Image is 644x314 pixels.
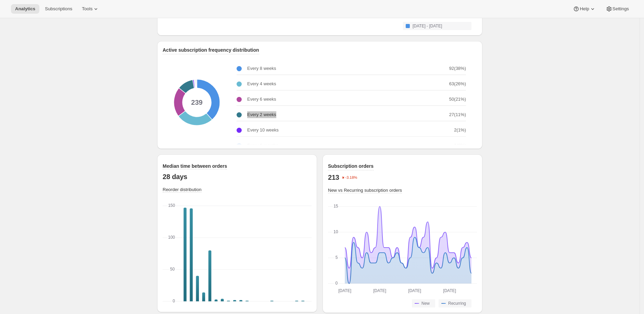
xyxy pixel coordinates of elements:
[11,4,39,14] button: Analytics
[232,206,238,302] g: 98+: Orders 2
[247,127,279,134] p: Every 10 weeks
[168,203,175,208] text: 150
[184,208,187,302] rect: Orders-0 147
[168,235,175,240] text: 100
[333,229,338,234] text: 10
[295,301,298,302] rect: Orders-0 1
[244,206,250,302] g: 120+: Orders 1
[300,206,306,302] g: 219+: Orders 1
[294,206,300,302] g: 208+: Orders 1
[213,206,219,302] g: 65+: Orders 3
[163,163,227,169] span: Median time between orders
[336,255,338,260] text: 5
[338,288,351,293] text: [DATE]
[78,4,103,14] button: Tools
[263,206,269,301] g: 153+: Orders 0
[173,299,175,303] text: 0
[328,188,402,193] span: New vs Recurring subscription orders
[247,65,276,72] p: Every 8 weeks
[239,300,242,302] rect: Orders-0 2
[275,206,281,301] g: 175+: Orders 0
[413,23,442,29] span: [DATE] - [DATE]
[163,187,201,192] span: Reorder distribution
[188,206,194,302] g: 21+: Orders 146
[277,206,280,206] rect: Orders-0 0
[421,301,430,306] span: New
[602,4,633,14] button: Settings
[258,206,261,206] rect: Orders-0 0
[245,301,249,302] rect: Orders-0 1
[252,206,255,206] rect: Orders-0 0
[250,206,256,301] g: 131+: Orders 0
[182,206,188,302] g: 10+: Orders 147
[270,301,274,302] rect: Orders-0 1
[45,6,72,12] span: Subscriptions
[373,288,386,293] text: [DATE]
[449,80,466,87] p: 63 ( 26 %)
[288,206,294,301] g: 197+: Orders 0
[281,206,288,301] g: 186+: Orders 0
[233,300,236,302] rect: Orders-0 2
[439,299,471,307] button: Recurring
[221,299,224,302] rect: Orders-0 4
[283,206,286,206] rect: Orders-0 0
[301,301,304,302] rect: Orders-0 1
[15,6,35,12] span: Analytics
[190,208,193,302] rect: Orders-0 146
[196,276,199,302] rect: Orders-0 40
[454,127,466,134] p: 2 ( 1 %)
[207,206,213,302] g: 54+: Orders 80
[238,206,244,302] g: 109+: Orders 2
[41,4,76,14] button: Subscriptions
[449,111,466,118] p: 27 ( 11 %)
[269,206,275,302] g: 164+: Orders 1
[449,65,466,72] p: 92 ( 38 %)
[227,301,230,302] rect: Orders-0 1
[82,6,92,12] span: Tools
[289,206,292,206] rect: Orders-0 0
[345,176,357,180] text: -3.18%
[170,267,175,272] text: 50
[219,206,225,302] g: 76+: Orders 4
[247,96,276,103] p: Every 6 weeks
[247,111,276,118] p: Every 2 weeks
[336,281,338,286] text: 0
[449,96,466,103] p: 50 ( 21 %)
[209,250,212,302] rect: Orders-0 80
[412,299,435,307] button: New
[328,163,374,169] span: Subscription orders
[247,80,276,87] p: Every 4 weeks
[226,206,232,302] g: 87+: Orders 1
[613,6,629,12] span: Settings
[408,288,421,293] text: [DATE]
[194,206,201,302] g: 32+: Orders 40
[569,4,600,14] button: Help
[403,22,471,30] button: [DATE] - [DATE]
[443,288,456,293] text: [DATE]
[580,6,589,12] span: Help
[163,47,259,53] span: Active subscription frequency distribution
[256,206,263,301] g: 142+: Orders 0
[448,301,466,306] span: Recurring
[333,204,338,209] text: 15
[328,173,339,181] p: 213
[215,299,218,302] rect: Orders-0 3
[163,173,312,181] p: 28 days
[264,206,267,206] rect: Orders-0 0
[201,206,207,302] g: 43+: Orders 14
[202,292,205,302] rect: Orders-0 14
